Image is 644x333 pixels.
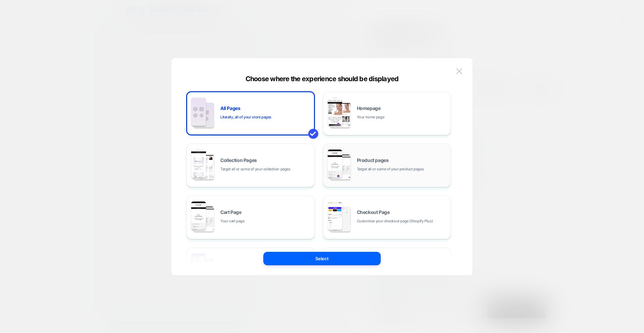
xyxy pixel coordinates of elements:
[171,75,473,83] div: Choose where the experience should be displayed
[357,210,390,215] span: Checkout Page
[357,114,384,120] span: Your home page
[357,106,381,111] span: Homepage
[263,252,381,265] button: Select
[357,166,424,172] span: Target all or some of your product pages
[456,68,462,74] img: close
[357,218,433,224] span: Customize your checkout page (Shopify Plus)
[357,158,389,163] span: Product pages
